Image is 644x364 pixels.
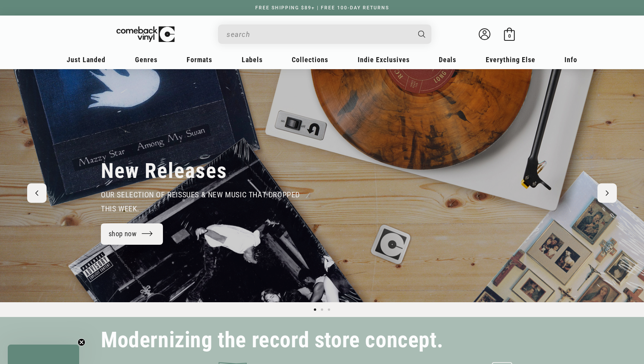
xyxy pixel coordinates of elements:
span: Labels [242,56,263,64]
h2: Modernizing the record store concept. [101,331,443,349]
button: Load slide 2 of 3 [319,306,325,313]
span: Genres [135,56,158,64]
span: Everything Else [486,56,535,64]
span: Collections [292,56,328,64]
span: Info [564,56,577,64]
span: Formats [187,56,212,64]
button: Previous slide [27,183,47,203]
a: shop now [101,223,163,245]
span: Indie Exclusives [358,56,410,64]
button: Load slide 1 of 3 [312,306,319,313]
h2: New Releases [101,158,227,184]
div: Search [218,24,431,44]
button: Load slide 3 of 3 [325,306,332,313]
button: Search [412,24,433,44]
button: Close teaser [78,338,85,346]
span: our selection of reissues & new music that dropped this week. [101,190,300,213]
button: Next slide [597,183,617,203]
input: When autocomplete results are available use up and down arrows to review and enter to select [227,26,410,42]
div: Close teaser [8,345,79,364]
a: FREE SHIPPING $89+ | FREE 100-DAY RETURNS [248,5,397,10]
span: Deals [439,56,456,64]
span: 0 [508,33,511,39]
span: Just Landed [67,56,106,64]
